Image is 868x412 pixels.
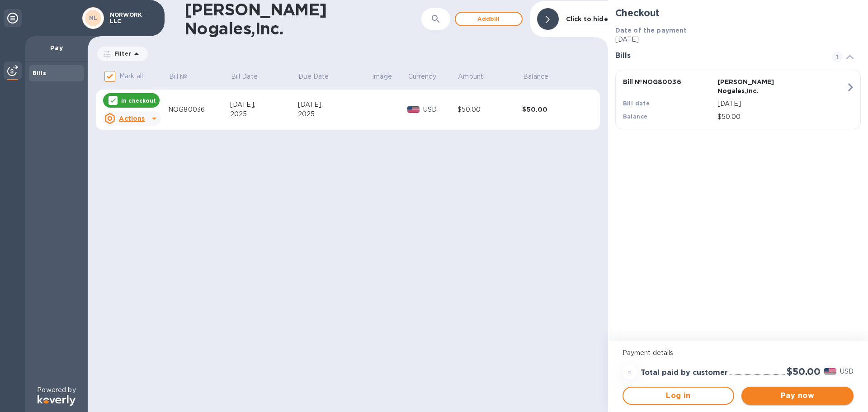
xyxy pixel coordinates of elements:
span: Add bill [463,14,514,24]
p: In checkout [121,97,156,104]
p: [PERSON_NAME] Nogales,Inc. [717,77,808,95]
p: Bill Date [231,72,258,81]
span: Amount [458,72,495,81]
div: = [623,365,637,379]
p: Payment details [623,348,854,358]
p: Bill № [169,72,188,81]
p: Mark all [119,71,143,81]
p: Filter [111,50,131,57]
button: Addbill [455,12,523,26]
h3: Bills [615,52,821,60]
b: Bill date [623,100,650,107]
button: Bill №NOG80036[PERSON_NAME] Nogales,Inc.Bill date[DATE]Balance$50.00 [615,70,861,129]
div: 2025 [230,109,298,119]
span: Pay now [749,390,846,401]
p: USD [423,105,458,114]
b: NL [89,14,98,21]
button: Pay now [741,387,854,405]
p: Bill № NOG80036 [623,77,714,86]
span: Bill Date [231,72,269,81]
p: [DATE] [717,99,846,109]
h3: Total paid by customer [641,369,728,377]
div: NOG80036 [168,105,230,114]
span: 1 [832,52,843,62]
p: Due Date [298,72,329,81]
p: Image [372,72,392,81]
div: $50.00 [522,105,587,114]
b: Date of the payment [615,27,687,34]
span: Balance [523,72,560,81]
b: Click to hide [566,15,608,23]
p: Balance [523,72,548,81]
p: [DATE] [615,35,861,44]
div: $50.00 [458,105,523,114]
b: Bills [33,70,46,76]
img: USD [824,368,836,374]
p: NORWORK LLC [110,12,155,24]
p: USD [840,367,854,376]
p: Currency [408,72,436,81]
div: [DATE], [230,100,298,109]
div: [DATE], [298,100,372,109]
u: Actions [119,115,145,122]
p: Powered by [37,385,75,395]
b: Balance [623,113,648,120]
img: USD [407,106,420,113]
button: Log in [623,387,735,405]
span: Bill № [169,72,199,81]
h2: Checkout [615,7,861,19]
p: Amount [458,72,483,81]
span: Log in [631,390,726,401]
p: $50.00 [717,112,846,122]
img: Logo [38,395,75,406]
span: Due Date [298,72,340,81]
p: Pay [33,43,80,52]
h2: $50.00 [787,366,821,377]
div: 2025 [298,109,372,119]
